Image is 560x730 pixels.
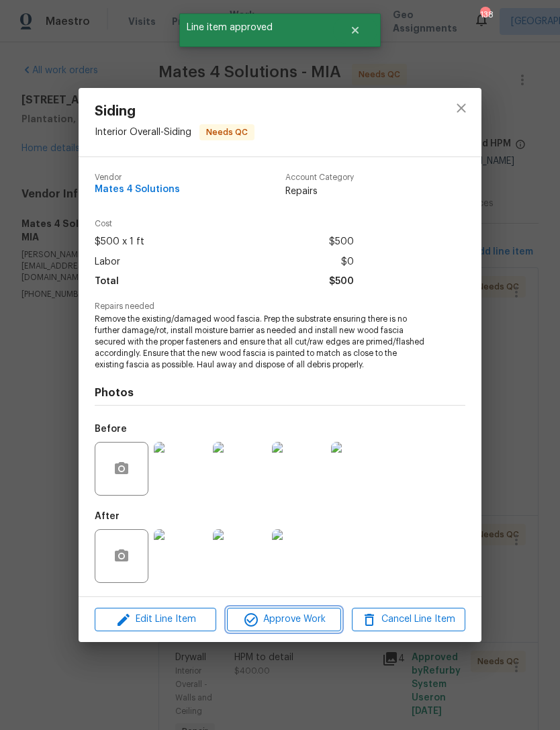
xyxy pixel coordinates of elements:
span: Vendor [95,173,180,182]
span: Remove the existing/damaged wood fascia. Prep the substrate ensuring there is no further damage/r... [95,314,428,370]
span: Mates 4 Solutions [95,185,180,195]
span: Approve Work [231,611,336,628]
button: close [445,92,477,124]
span: Repairs needed [95,302,465,311]
button: Close [333,17,377,44]
span: $0 [341,253,354,272]
span: Repairs [285,185,354,198]
h4: Photos [95,386,465,400]
button: Cancel Line Item [352,608,465,631]
button: Approve Work [227,608,340,631]
span: $500 x 1 ft [95,232,144,252]
span: Siding [95,104,254,119]
span: Edit Line Item [99,611,212,628]
div: 138 [480,8,489,21]
span: Needs QC [201,126,253,139]
span: $500 [329,232,354,252]
span: Labor [95,253,120,272]
span: Line item approved [179,13,333,42]
h5: After [95,512,120,521]
span: $500 [329,272,354,291]
span: Interior Overall - Siding [95,128,191,137]
button: Edit Line Item [95,608,216,631]
span: Cancel Line Item [356,611,461,628]
span: Total [95,272,119,291]
span: Account Category [285,173,354,182]
span: Cost [95,220,354,228]
h5: Before [95,424,127,434]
